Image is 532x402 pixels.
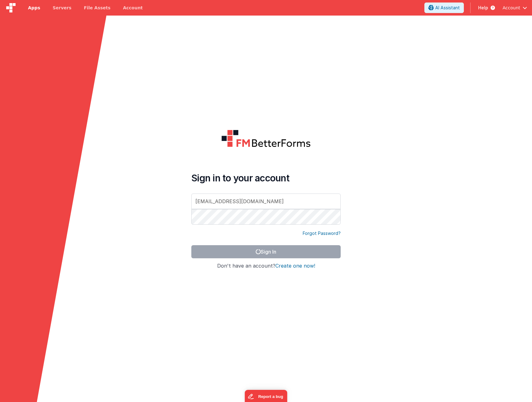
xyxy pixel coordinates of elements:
h4: Don't have an account? [191,263,341,269]
span: Help [478,5,488,11]
span: Servers [53,5,71,11]
button: Create one now! [275,263,315,269]
input: Email Address [191,194,341,209]
button: Sign In [191,245,341,258]
span: Account [502,5,520,11]
button: Account [502,5,527,11]
a: Forgot Password? [303,230,341,236]
h4: Sign in to your account [191,172,341,184]
span: File Assets [84,5,111,11]
button: AI Assistant [424,2,464,13]
span: AI Assistant [435,5,460,11]
span: Apps [28,5,40,11]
